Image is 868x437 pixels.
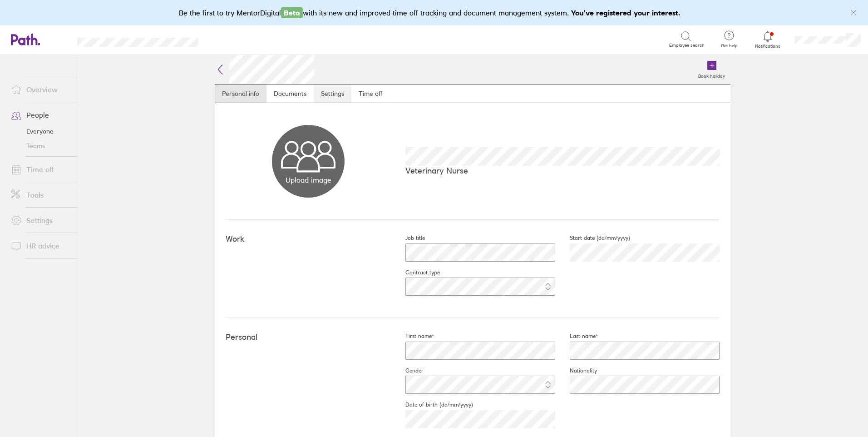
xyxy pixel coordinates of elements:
label: Contract type [391,269,440,276]
a: HR advice [4,237,77,255]
span: Notifications [753,44,783,49]
span: Beta [281,7,303,18]
label: Gender [391,367,424,374]
a: Time off [4,160,77,179]
label: Start date (dd/mm/yyyy) [555,234,630,242]
span: Get help [715,43,744,49]
a: Teams [4,139,77,153]
div: Search [223,35,246,43]
label: Job title [391,234,425,242]
a: Overview [4,80,77,99]
a: Tools [4,186,77,204]
h4: Work [226,234,391,244]
a: Personal info [215,84,266,103]
label: Date of birth (dd/mm/yyyy) [391,401,473,408]
b: You've registered your interest. [571,8,681,17]
p: Veterinary Nurse [405,166,720,175]
a: People [4,106,77,124]
a: Time off [351,84,390,103]
h4: Personal [226,333,391,342]
a: Everyone [4,124,77,139]
a: Notifications [753,30,783,49]
label: Nationality [555,367,597,374]
label: First name* [391,333,434,340]
a: Documents [266,84,314,103]
label: Last name* [555,333,598,340]
div: Be the first to try MentorDigital with its new and improved time off tracking and document manage... [179,7,690,18]
a: Settings [314,84,351,103]
span: Employee search [669,43,705,48]
label: Book holiday [693,71,730,79]
a: Settings [4,211,77,229]
a: Book holiday [693,55,730,84]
